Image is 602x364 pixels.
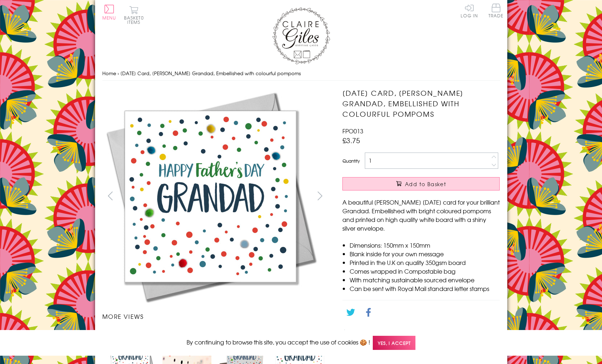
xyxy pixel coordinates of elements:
li: With matching sustainable sourced envelope [350,275,500,284]
button: Add to Basket [342,177,500,190]
button: next [312,188,328,204]
h3: More views [102,312,328,321]
button: Basket0 items [124,6,144,24]
span: £3.75 [342,135,360,145]
h1: [DATE] Card, [PERSON_NAME] Grandad, Embellished with colourful pompoms [342,88,500,119]
span: Menu [102,14,116,21]
img: Father's Day Card, Dotty Grandad, Embellished with colourful pompoms [102,88,319,305]
a: Log In [461,4,478,18]
li: Can be sent with Royal Mail standard letter stamps [350,284,500,293]
span: 0 items [127,14,144,25]
a: Trade [488,4,504,19]
a: Home [102,70,116,77]
li: Printed in the U.K on quality 350gsm board [350,258,500,267]
li: Dimensions: 150mm x 150mm [350,241,500,249]
button: Menu [102,5,116,20]
li: Blank inside for your own message [350,249,500,258]
button: prev [102,188,119,204]
span: Yes, I accept [373,336,415,350]
span: [DATE] Card, [PERSON_NAME] Grandad, Embellished with colourful pompoms [120,70,301,77]
span: Add to Basket [405,180,446,188]
span: Trade [488,4,504,18]
img: Father's Day Card, Dotty Grandad, Embellished with colourful pompoms [328,88,545,275]
label: Quantity [342,158,360,164]
a: Go back to the collection [349,327,419,336]
p: A beautiful [PERSON_NAME] [DATE] card for your brilliant Grandad. Embellished with bright coloure... [342,198,500,232]
span: › [118,70,119,77]
li: Comes wrapped in Compostable bag [350,267,500,275]
img: Claire Giles Greetings Cards [272,7,330,64]
span: FPO013 [342,127,363,135]
nav: breadcrumbs [102,66,500,81]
